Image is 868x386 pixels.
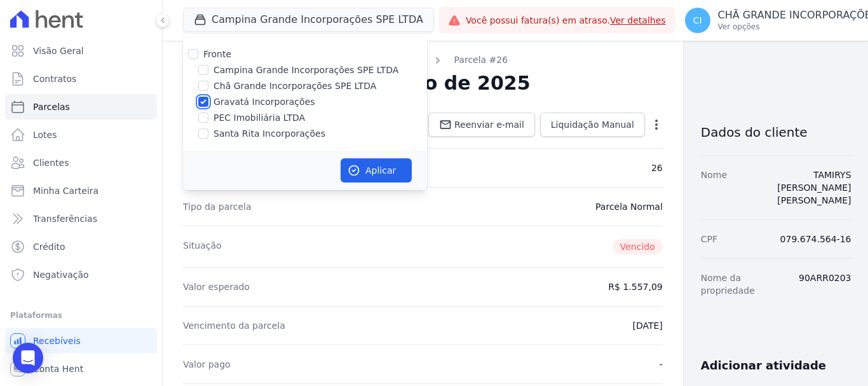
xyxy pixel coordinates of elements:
[701,358,826,373] h3: Adicionar atividade
[214,95,315,109] label: Gravatá Incorporações
[33,212,97,225] span: Transferências
[10,308,152,323] div: Plataformas
[214,64,398,77] label: Campina Grande Incorporações SPE LTDA
[701,125,851,140] h3: Dados do cliente
[701,233,717,245] dt: CPF
[33,184,98,197] span: Minha Carteira
[466,14,666,27] span: Você possui fatura(s) em atraso.
[5,234,157,259] a: Crédito
[651,162,663,174] dd: 26
[610,15,666,25] a: Ver detalhes
[780,233,851,245] dd: 079.674.564-16
[799,272,851,297] dd: 90ARR0203
[33,334,81,347] span: Recebíveis
[33,268,89,281] span: Negativação
[5,262,157,287] a: Negativação
[454,53,508,67] a: Parcela #26
[183,239,222,254] dt: Situação
[595,200,663,213] dd: Parcela Normal
[183,200,252,213] dt: Tipo da parcela
[5,356,157,382] a: Conta Hent
[183,8,434,32] button: Campina Grande Incorporações SPE LTDA
[5,94,157,120] a: Parcelas
[33,45,84,57] span: Visão Geral
[214,127,325,141] label: Santa Rita Incorporações
[5,328,157,354] a: Recebíveis
[203,49,231,59] label: Fronte
[33,240,65,253] span: Crédito
[608,280,662,293] dd: R$ 1.557,09
[33,72,76,85] span: Contratos
[341,158,412,183] button: Aplicar
[33,362,83,375] span: Conta Hent
[183,280,250,293] dt: Valor esperado
[693,16,702,25] span: CI
[701,169,727,207] dt: Nome
[777,170,851,205] a: TAMIRYS [PERSON_NAME] [PERSON_NAME]
[183,358,231,371] dt: Valor pago
[551,118,634,131] span: Liquidação Manual
[428,113,535,137] a: Reenviar e-mail
[33,100,70,113] span: Parcelas
[701,272,789,297] dt: Nome da propriedade
[660,358,663,371] dd: -
[214,111,305,125] label: PEC Imobiliária LTDA
[613,239,663,254] span: Vencido
[454,118,524,131] span: Reenviar e-mail
[214,79,376,93] label: Chã Grande Incorporações SPE LTDA
[5,178,157,203] a: Minha Carteira
[5,150,157,176] a: Clientes
[33,156,69,169] span: Clientes
[13,343,43,373] div: Open Intercom Messenger
[33,128,57,141] span: Lotes
[183,319,285,332] dt: Vencimento da parcela
[5,38,157,64] a: Visão Geral
[5,122,157,148] a: Lotes
[5,66,157,92] a: Contratos
[5,206,157,231] a: Transferências
[540,113,645,137] a: Liquidação Manual
[632,319,662,332] dd: [DATE]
